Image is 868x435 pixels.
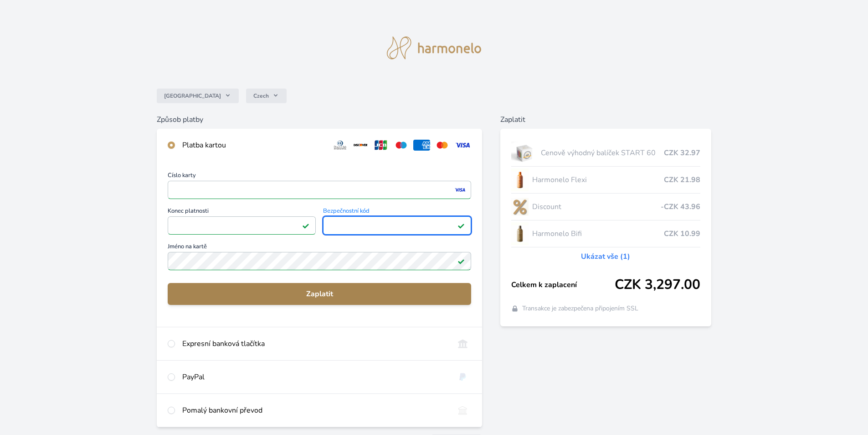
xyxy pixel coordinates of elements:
[454,405,471,416] img: bankTransfer_IBAN.svg
[168,208,316,216] span: Konec platnosti
[457,257,465,265] img: Platné pole
[664,147,700,158] span: CZK 32.97
[511,222,529,245] img: CLEAN_BIFI_se_stinem_x-lo.jpg
[352,140,369,151] img: discover.svg
[511,142,537,164] img: start.jpg
[302,222,309,229] img: Platné pole
[615,277,700,293] span: CZK 3,297.00
[454,338,471,349] img: onlineBanking_CZ.svg
[323,208,471,216] span: Bezpečnostní kód
[182,372,447,383] div: PayPal
[454,186,466,194] img: visa
[246,89,287,103] button: Czech
[253,92,269,100] span: Czech
[332,140,349,151] img: diners.svg
[664,228,700,239] span: CZK 10.99
[664,174,700,185] span: CZK 21.98
[157,114,482,125] h6: Způsob platby
[175,288,464,299] span: Zaplatit
[581,251,630,262] a: Ukázat vše (1)
[511,195,529,218] img: discount-lo.png
[172,219,312,232] iframe: Iframe pro datum vypršení platnosti
[182,140,324,151] div: Platba kartou
[168,244,471,252] span: Jméno na kartě
[373,140,390,151] img: jcb.svg
[532,201,661,212] span: Discount
[661,201,700,212] span: -CZK 43.96
[393,140,410,151] img: maestro.svg
[511,279,615,290] span: Celkem k zaplacení
[522,304,638,313] span: Transakce je zabezpečena připojením SSL
[182,338,447,349] div: Expresní banková tlačítka
[541,147,664,158] span: Cenově výhodný balíček START 60
[387,37,482,59] img: logo.svg
[434,140,451,151] img: mc.svg
[454,140,471,151] img: visa.svg
[168,173,471,181] span: Číslo karty
[500,114,711,125] h6: Zaplatit
[532,174,664,185] span: Harmonelo Flexi
[168,283,471,305] button: Zaplatit
[511,168,529,191] img: CLEAN_FLEXI_se_stinem_x-hi_(1)-lo.jpg
[532,228,664,239] span: Harmonelo Bifi
[157,89,239,103] button: [GEOGRAPHIC_DATA]
[327,219,467,232] iframe: Iframe pro bezpečnostní kód
[457,222,465,229] img: Platné pole
[168,252,471,270] input: Jméno na kartěPlatné pole
[454,372,471,383] img: paypal.svg
[413,140,430,151] img: amex.svg
[182,405,447,416] div: Pomalý bankovní převod
[164,92,221,100] span: [GEOGRAPHIC_DATA]
[172,183,467,196] iframe: Iframe pro číslo karty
